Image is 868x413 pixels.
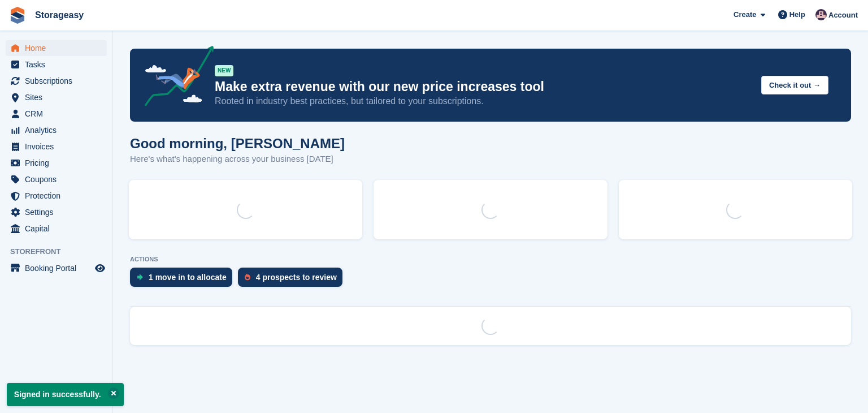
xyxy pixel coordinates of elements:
[6,204,107,220] a: menu
[25,221,93,236] span: Capital
[25,89,93,105] span: Sites
[130,256,851,263] p: ACTIONS
[6,188,107,204] a: menu
[25,171,93,187] span: Coupons
[7,383,124,406] p: Signed in successfully.
[6,40,107,56] a: menu
[130,268,238,292] a: 1 move in to allocate
[10,246,112,257] span: Storefront
[25,106,93,122] span: CRM
[25,40,93,56] span: Home
[6,155,107,171] a: menu
[25,139,93,154] span: Invoices
[130,136,345,151] h1: Good morning, [PERSON_NAME]
[137,274,143,281] img: move_ins_to_allocate_icon-fdf77a2bb77ea45bf5b3d319d69a93e2d87916cf1d5bf7949dd705db3b84f3ca.svg
[25,260,93,276] span: Booking Portal
[215,79,752,95] p: Make extra revenue with our new price increases tool
[25,155,93,171] span: Pricing
[6,171,107,187] a: menu
[130,153,345,166] p: Here's what's happening across your business [DATE]
[6,139,107,154] a: menu
[6,122,107,138] a: menu
[215,95,752,107] p: Rooted in industry best practices, but tailored to your subscriptions.
[25,122,93,138] span: Analytics
[256,273,337,282] div: 4 prospects to review
[6,106,107,122] a: menu
[761,76,828,94] button: Check it out →
[238,268,348,292] a: 4 prospects to review
[789,9,805,20] span: Help
[31,6,88,24] a: Storageasy
[149,273,227,282] div: 1 move in to allocate
[815,9,827,20] img: James Stewart
[734,9,756,20] span: Create
[25,188,93,204] span: Protection
[6,57,107,72] a: menu
[25,57,93,72] span: Tasks
[135,46,214,110] img: price-adjustments-announcement-icon-8257ccfd72463d97f412b2fc003d46551f7dbcb40ab6d574587a9cd5c0d94...
[828,10,858,21] span: Account
[9,7,26,24] img: stora-icon-8386f47178a22dfd0bd8f6a31ec36ba5ce8667c1dd55bd0f319d3a0aa187defe.svg
[25,73,93,89] span: Subscriptions
[215,65,233,76] div: NEW
[245,274,250,281] img: prospect-51fa495bee0391a8d652442698ab0144808aea92771e9ea1ae160a38d050c398.svg
[6,89,107,105] a: menu
[6,73,107,89] a: menu
[25,204,93,220] span: Settings
[6,260,107,276] a: menu
[6,221,107,236] a: menu
[93,261,107,275] a: Preview store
